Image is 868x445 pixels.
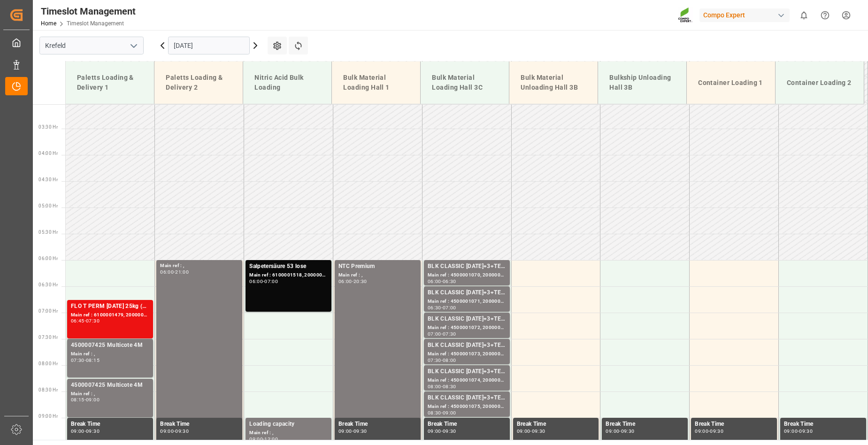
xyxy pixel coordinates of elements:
[38,387,58,392] span: 08:30 Hr
[71,398,84,402] div: 08:15
[428,429,441,433] div: 09:00
[441,332,443,336] div: -
[86,429,100,433] div: 09:30
[38,151,58,156] span: 04:00 Hr
[428,341,506,350] div: BLK CLASSIC [DATE]+3+TE BULK
[71,302,149,311] div: FLO T PERM [DATE] 25kg (x40) INTTPL N 12-4-6 25kg (x40) D,A,CHHAK Grün 20-5-10-2 25kg (x48) INT s...
[86,358,100,362] div: 08:15
[38,308,58,314] span: 07:00 Hr
[428,298,506,306] div: Main ref : 4500001071, 2000001075
[168,37,250,54] input: DD.MM.YYYY
[249,271,328,279] div: Main ref : 6100001518, 2000001336
[699,6,793,24] button: Compo Expert
[71,319,84,323] div: 06:45
[73,69,146,96] div: Paletts Loading & Delivery 1
[249,279,263,284] div: 06:00
[352,429,353,433] div: -
[38,203,58,208] span: 05:00 Hr
[249,420,328,429] div: Loading capacity
[84,429,86,433] div: -
[71,420,149,429] div: Break Time
[174,270,175,274] div: -
[441,358,443,362] div: -
[428,411,441,415] div: 08:30
[428,279,441,284] div: 06:00
[793,5,814,26] button: show 0 new notifications
[441,306,443,310] div: -
[249,429,328,437] div: Main ref : ,
[428,324,506,332] div: Main ref : 4500001072, 2000001075
[606,69,679,96] div: Bulkship Unloading Hall 3B
[160,420,238,429] div: Break Time
[428,403,506,411] div: Main ref : 4500001075, 2000001075
[784,429,798,433] div: 09:00
[428,262,506,271] div: BLK CLASSIC [DATE]+3+TE BULK
[441,429,443,433] div: -
[443,411,456,415] div: 09:00
[339,69,413,96] div: Bulk Material Loading Hall 1
[443,332,456,336] div: 07:30
[338,262,417,271] div: NTC Premium
[699,8,790,22] div: Compo Expert
[352,279,353,284] div: -
[71,390,149,398] div: Main ref : ,
[695,429,708,433] div: 09:00
[84,319,86,323] div: -
[799,429,813,433] div: 09:30
[38,414,58,419] span: 09:00 Hr
[175,429,189,433] div: 09:30
[353,279,367,284] div: 20:30
[428,420,506,429] div: Break Time
[428,271,506,279] div: Main ref : 4500001070, 2000001075
[39,37,144,54] input: Type to search/select
[428,393,506,403] div: BLK CLASSIC [DATE]+3+TE BULK
[798,429,799,433] div: -
[38,282,58,287] span: 06:30 Hr
[428,315,506,324] div: BLK CLASSIC [DATE]+3+TE BULK
[41,20,56,27] a: Home
[38,335,58,340] span: 07:30 Hr
[249,437,263,441] div: 09:00
[530,429,531,433] div: -
[160,270,174,274] div: 06:00
[428,384,441,389] div: 08:00
[353,429,367,433] div: 09:30
[38,124,58,130] span: 03:30 Hr
[443,306,456,310] div: 07:00
[428,376,506,384] div: Main ref : 4500001074, 2000001075
[708,429,710,433] div: -
[532,429,545,433] div: 09:30
[86,319,100,323] div: 07:30
[263,279,264,284] div: -
[126,38,140,53] button: open menu
[71,429,84,433] div: 09:00
[84,398,86,402] div: -
[517,420,595,429] div: Break Time
[86,398,100,402] div: 09:00
[441,411,443,415] div: -
[338,271,417,279] div: Main ref : ,
[264,279,278,284] div: 07:00
[264,437,278,441] div: 12:00
[606,429,619,433] div: 09:00
[619,429,621,433] div: -
[71,341,149,350] div: 4500007425 Multicote 4M
[38,361,58,366] span: 08:00 Hr
[606,420,684,429] div: Break Time
[443,358,456,362] div: 08:00
[160,429,174,433] div: 09:00
[160,262,238,270] div: Main ref : ,
[784,420,862,429] div: Break Time
[428,367,506,376] div: BLK CLASSIC [DATE]+3+TE BULK
[162,69,235,96] div: Paletts Loading & Delivery 2
[694,74,768,92] div: Container Loading 1
[38,256,58,261] span: 06:00 Hr
[517,429,530,433] div: 09:00
[38,230,58,235] span: 05:30 Hr
[174,429,175,433] div: -
[621,429,635,433] div: 09:30
[41,4,136,18] div: Timeslot Management
[251,69,324,96] div: Nitric Acid Bulk Loading
[710,429,723,433] div: 09:30
[783,74,856,92] div: Container Loading 2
